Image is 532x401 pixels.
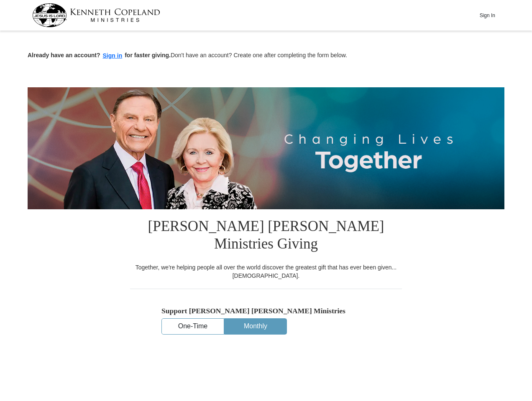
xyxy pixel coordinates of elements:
[28,51,504,61] p: Don't have an account? Create one after completing the form below.
[32,3,160,27] img: kcm-header-logo.svg
[475,9,500,22] button: Sign In
[28,52,171,58] strong: Already have an account? for faster giving.
[130,209,402,263] h1: [PERSON_NAME] [PERSON_NAME] Ministries Giving
[225,319,286,334] button: Monthly
[162,319,224,334] button: One-Time
[161,307,371,315] h5: Support [PERSON_NAME] [PERSON_NAME] Ministries
[100,51,125,61] button: Sign in
[130,263,402,280] div: Together, we're helping people all over the world discover the greatest gift that has ever been g...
